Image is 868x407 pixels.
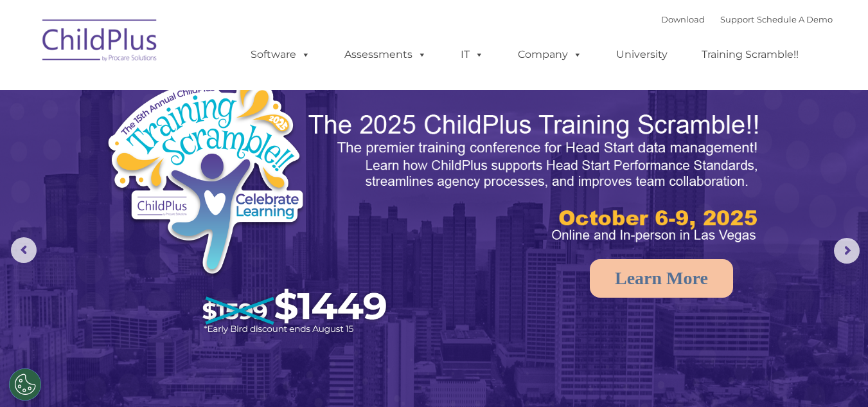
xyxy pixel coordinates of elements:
[757,14,833,24] a: Schedule A Demo
[179,85,218,95] span: Last name
[36,10,164,75] img: ChildPlus by Procare Solutions
[238,42,323,68] a: Software
[332,42,439,68] a: Assessments
[603,42,680,68] a: University
[9,368,41,401] button: Cookies Settings
[689,42,811,68] a: Training Scramble!!
[661,14,833,24] font: |
[720,14,754,24] a: Support
[661,14,705,24] a: Download
[448,42,497,68] a: IT
[505,42,595,68] a: Company
[590,259,733,298] a: Learn More
[179,138,233,147] span: Phone number
[658,268,868,407] iframe: Chat Widget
